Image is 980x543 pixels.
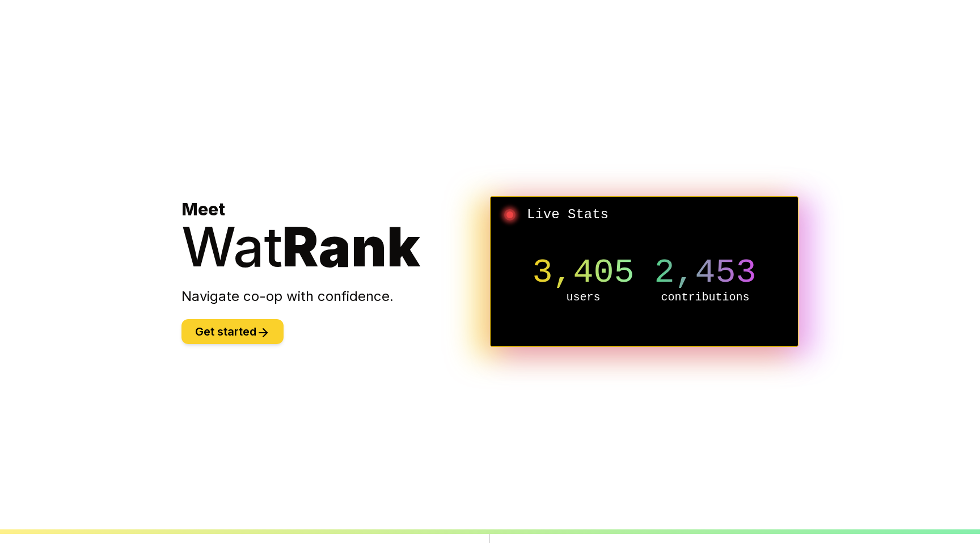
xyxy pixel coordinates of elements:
span: Rank [282,214,420,279]
button: Get started [181,319,284,344]
a: Get started [181,326,284,338]
p: 2,453 [644,256,766,290]
span: Wat [181,214,282,279]
h2: Live Stats [500,206,789,224]
p: Navigate co-op with confidence. [181,287,490,306]
p: users [522,290,644,306]
p: 3,405 [522,256,644,290]
h1: Meet [181,199,490,274]
p: contributions [644,290,766,306]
